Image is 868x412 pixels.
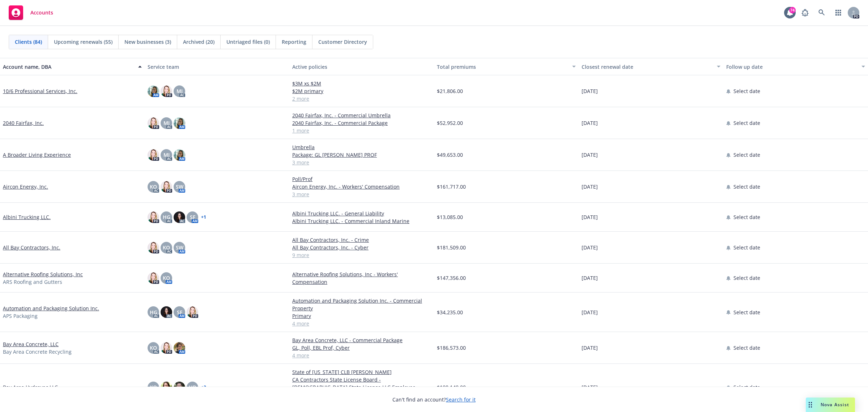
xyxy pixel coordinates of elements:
[582,244,598,251] span: [DATE]
[6,3,56,23] a: Accounts
[3,340,59,348] a: Bay Area Concrete, LLC
[292,344,431,352] a: GL, Poll, EBL Prof, Cyber
[733,244,760,251] span: Select date
[726,63,857,71] div: Follow up date
[201,215,206,219] a: + 1
[292,87,431,95] a: $2M primary
[582,274,598,282] span: [DATE]
[437,63,568,71] div: Total premiums
[145,58,289,75] button: Service team
[3,63,134,71] div: Account name, DBA
[437,383,466,391] span: $190,149.00
[289,58,434,75] button: Active policies
[282,38,306,46] span: Reporting
[3,151,71,159] a: A Broader Living Experience
[582,87,598,95] span: [DATE]
[582,308,598,316] span: [DATE]
[292,151,431,159] a: Package: GL [PERSON_NAME] PROF
[150,183,157,190] span: KO
[292,183,431,190] a: Aircon Energy, Inc. - Workers' Compensation
[733,274,760,282] span: Select date
[174,117,185,129] img: photo
[183,38,214,46] span: Archived (20)
[292,368,431,376] a: State of [US_STATE] CLB [PERSON_NAME]
[174,211,185,223] img: photo
[3,348,72,356] span: Bay Area Concrete Recycling
[292,210,431,217] a: Albini Trucking LLC. - General Liability
[54,38,112,46] span: Upcoming renewals (55)
[806,398,815,412] div: Drag to move
[148,211,159,223] img: photo
[437,344,466,352] span: $186,573.00
[292,119,431,127] a: 2040 Fairfax, Inc. - Commercial Package
[174,149,185,161] img: photo
[582,344,598,352] span: [DATE]
[292,127,431,134] a: 1 more
[174,382,185,393] img: photo
[148,149,159,161] img: photo
[190,213,195,221] span: SF
[176,183,183,190] span: SW
[163,119,170,127] span: MJ
[582,183,598,190] span: [DATE]
[161,382,172,393] img: photo
[148,85,159,97] img: photo
[3,87,77,95] a: 10/6 Professional Services, Inc.
[292,312,431,320] a: Primary
[292,217,431,225] a: Albini Trucking LLC. - Commercial Inland Marine
[733,87,760,95] span: Select date
[292,143,431,151] a: Umbrella
[174,342,185,354] img: photo
[582,119,598,127] span: [DATE]
[177,308,182,316] span: SF
[582,383,598,391] span: [DATE]
[292,320,431,327] a: 4 more
[831,5,846,20] a: Switch app
[150,308,157,316] span: HG
[3,213,51,221] a: Albini Trucking LLC.
[292,112,431,119] a: 2040 Fairfax, Inc. - Commercial Umbrella
[163,244,170,251] span: KO
[148,272,159,284] img: photo
[437,151,463,159] span: $49,653.00
[292,236,431,244] a: All Bay Contractors, Inc. - Crime
[434,58,579,75] button: Total premiums
[814,5,829,20] a: Search
[187,306,198,318] img: photo
[733,213,760,221] span: Select date
[176,244,183,251] span: SW
[292,244,431,251] a: All Bay Contractors, Inc. - Cyber
[163,213,170,221] span: HG
[292,80,431,87] a: $3M xs $2M
[582,151,598,159] span: [DATE]
[292,190,431,198] a: 3 more
[582,213,598,221] span: [DATE]
[723,58,868,75] button: Follow up date
[437,213,463,221] span: $13,085.00
[15,38,42,46] span: Clients (84)
[579,58,723,75] button: Closest renewal date
[292,95,431,102] a: 2 more
[437,87,463,95] span: $21,806.00
[733,151,760,159] span: Select date
[437,119,463,127] span: $52,952.00
[161,342,172,354] img: photo
[3,244,60,251] a: All Bay Contractors, Inc.
[3,119,44,127] a: 2040 Fairfax, Inc.
[150,344,157,352] span: KO
[733,344,760,352] span: Select date
[733,383,760,391] span: Select date
[318,38,367,46] span: Customer Directory
[3,383,58,391] a: Bay Area Hydrovac LLC
[226,38,270,46] span: Untriaged files (0)
[201,385,206,390] a: + 2
[437,308,463,316] span: $34,235.00
[292,376,431,399] a: CA Contractors State License Board - [DEMOGRAPHIC_DATA] State License LLC Employee Worker Bond
[148,117,159,129] img: photo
